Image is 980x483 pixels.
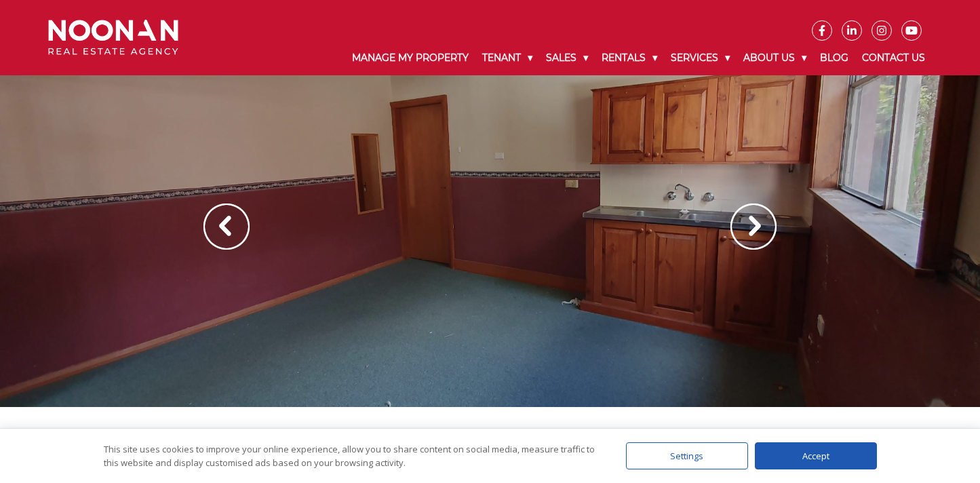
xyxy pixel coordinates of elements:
a: Blog [813,41,855,75]
div: This site uses cookies to improve your online experience, allow you to share content on social me... [104,442,599,469]
a: Sales [539,41,595,75]
a: Manage My Property [345,41,475,75]
img: Noonan Real Estate Agency [48,20,178,56]
a: About Us [737,41,813,75]
a: Contact Us [855,41,932,75]
img: Arrow slider [203,204,250,250]
a: Tenant [475,41,539,75]
a: Services [664,41,737,75]
img: Arrow slider [730,204,777,250]
div: Accept [755,442,877,469]
div: Settings [626,442,748,469]
a: Rentals [595,41,664,75]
